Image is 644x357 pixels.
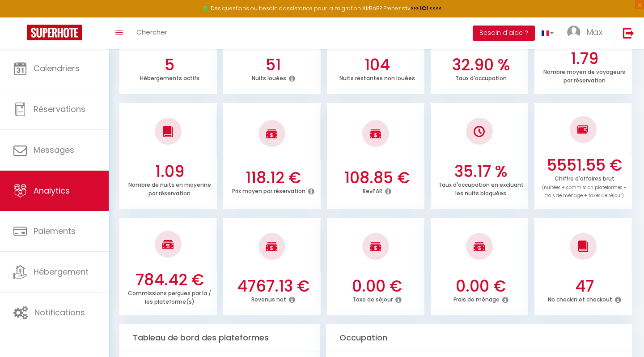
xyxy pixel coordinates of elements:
p: Taux d'occupation [455,73,507,82]
p: Hébergements actifs [140,73,199,82]
span: Notifications [34,307,85,318]
h3: 1.09 [124,162,215,181]
img: NO IMAGE [474,126,485,137]
p: Commissions perçues par la / les plateforme(s) [128,288,211,305]
p: Taxe de séjour [352,294,393,303]
p: Nombre de nuits en moyenne par réservation [128,179,211,197]
span: Calendriers [34,63,80,74]
h3: 784.42 € [124,271,215,289]
h3: 35.17 % [436,162,526,181]
img: NO IMAGE [577,124,589,135]
a: ... Max [560,17,614,49]
p: Taux d'occupation en excluant les nuits bloquées [438,179,524,197]
span: (nuitées + commission plateformes + frais de ménage + taxes de séjour) [542,184,627,199]
h3: 0.00 € [436,277,526,296]
p: Prix moyen par réservation [232,185,305,195]
span: Réservations [34,103,85,115]
span: Paiements [34,225,76,237]
span: Chercher [136,27,167,37]
h3: 5 [124,56,215,74]
span: Messages [34,144,74,155]
span: Hébergement [34,266,89,277]
h3: 0.00 € [332,277,422,296]
p: Frais de ménage [453,294,500,303]
img: logout [623,27,634,39]
p: Nuits restantes non louées [339,73,415,82]
h3: 4767.13 € [228,277,318,296]
h3: 51 [228,56,318,74]
h3: 5551.55 € [539,156,630,175]
h3: 118.12 € [228,168,318,187]
p: RevPAR [363,185,382,195]
div: Occupation [326,324,632,352]
button: Besoin d'aide ? [473,26,535,41]
h3: 104 [332,56,422,74]
h3: 1.79 [539,49,630,68]
p: Nuits louées [252,73,286,82]
p: Nb checkin et checkout [548,294,612,303]
p: Nombre moyen de voyageurs par réservation [543,66,625,84]
h3: 47 [539,277,630,296]
h3: 32.90 % [436,56,526,74]
p: Chiffre d'affaires brut [542,173,627,199]
h3: 108.85 € [332,168,422,187]
span: Max [586,26,602,38]
a: >>> ICI <<<< [411,4,442,12]
p: Revenus net [251,294,286,303]
span: Analytics [34,185,70,196]
img: Super Booking [27,25,82,40]
a: Chercher [130,17,174,49]
div: Tableau de bord des plateformes [119,324,320,352]
img: ... [567,26,580,39]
